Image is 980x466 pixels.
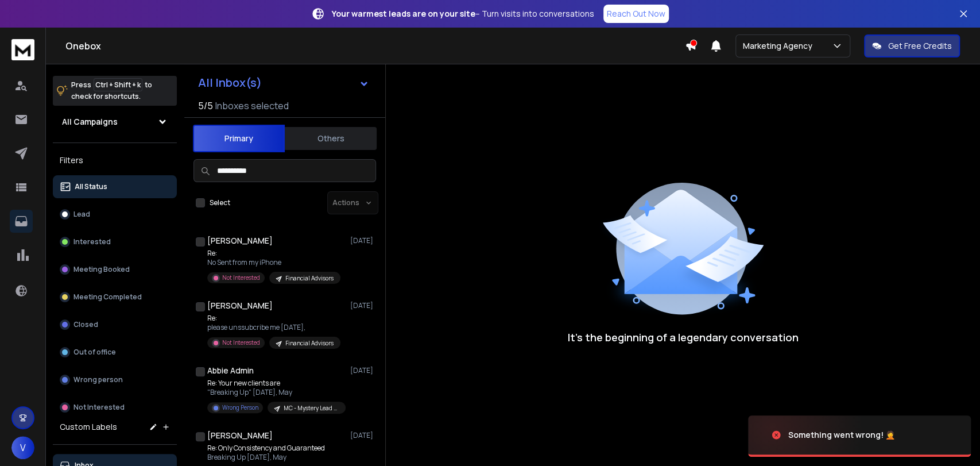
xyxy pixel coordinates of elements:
h3: Inboxes selected [215,99,289,113]
p: Meeting Completed [73,292,142,302]
p: Interested [73,237,111,247]
p: Wrong person [73,375,123,384]
button: Closed [53,313,177,336]
p: Closed [73,320,98,329]
span: Ctrl + Shift + k [94,78,142,91]
h1: All Campaigns [62,116,118,128]
p: please unssubcribe me [DATE], [207,323,340,332]
label: Select [210,198,230,207]
button: Primary [193,125,285,152]
strong: Your warmest leads are on your site [332,8,475,19]
button: All Inbox(s) [189,71,378,94]
button: Not Interested [53,396,177,419]
p: Re: Your new clients are [207,379,345,388]
span: 5 / 5 [198,99,213,113]
p: All Status [75,182,107,191]
p: Marketing Agency [743,40,817,52]
h1: [PERSON_NAME] [207,235,273,247]
button: Wrong person [53,368,177,391]
button: V [11,436,34,459]
p: [DATE] [350,431,376,440]
p: Breaking Up [DATE], May [207,453,327,462]
p: Lead [73,210,90,219]
button: Interested [53,230,177,253]
p: Financial Advisors [285,339,334,348]
img: image [748,404,863,466]
p: No Sent from my iPhone [207,258,340,267]
h1: [PERSON_NAME] [207,300,273,311]
p: [DATE] [350,366,376,375]
p: It’s the beginning of a legendary conversation [568,329,799,345]
p: "Breaking Up" [DATE], May [207,388,345,397]
p: [DATE] [350,236,376,245]
button: All Status [53,175,177,198]
button: Others [285,126,377,151]
p: Out of office [73,348,116,357]
button: Out of office [53,341,177,364]
p: Re: [207,249,340,258]
p: Financial Advisors [285,274,334,283]
p: Press to check for shortcuts. [71,79,152,102]
p: Get Free Credits [888,40,952,52]
button: Meeting Booked [53,258,177,281]
p: Not Interested [73,403,125,412]
h1: All Inbox(s) [198,77,262,88]
p: – Turn visits into conversations [332,8,594,20]
a: Reach Out Now [603,5,669,23]
p: Meeting Booked [73,265,130,274]
h3: Filters [53,152,177,168]
h1: Onebox [65,39,685,53]
button: Lead [53,203,177,226]
p: Wrong Person [222,403,258,412]
p: Reach Out Now [607,8,665,20]
p: Not Interested [222,274,260,282]
p: [DATE] [350,301,376,310]
p: MC - Mystery Lead gen [284,404,339,413]
h3: Custom Labels [60,421,117,433]
h1: [PERSON_NAME] [207,430,273,441]
div: Something went wrong! 🤦 [788,429,895,441]
button: Meeting Completed [53,286,177,309]
p: Not Interested [222,338,260,347]
img: logo [11,39,34,60]
p: Re: Only Consistency and Guaranteed [207,444,327,453]
button: Get Free Credits [864,34,960,57]
button: All Campaigns [53,110,177,133]
h1: Abbie Admin [207,365,254,376]
p: Re: [207,314,340,323]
